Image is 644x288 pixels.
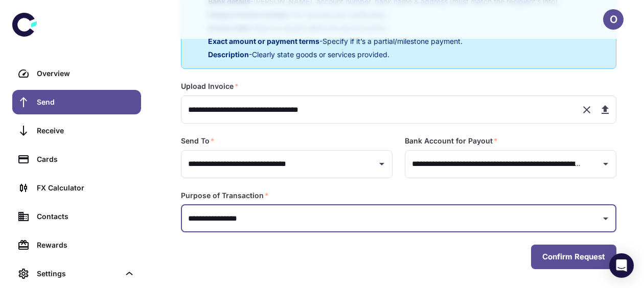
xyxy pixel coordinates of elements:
[12,61,141,86] a: Overview
[181,190,269,201] label: Purpose of Transaction
[375,157,389,171] button: Open
[37,154,135,165] div: Cards
[531,245,616,269] button: Confirm Request
[599,157,613,171] button: Open
[181,81,239,91] label: Upload Invoice
[37,268,120,279] div: Settings
[208,36,560,47] p: - Specify if it’s a partial/milestone payment.
[405,136,498,146] label: Bank Account for Payout
[12,147,141,172] a: Cards
[208,49,560,60] p: - Clearly state goods or services provided.
[37,125,135,136] div: Receive
[181,136,215,146] label: Send To
[208,37,319,45] span: Exact amount or payment terms
[208,50,249,59] span: Description
[12,118,141,143] a: Receive
[37,211,135,222] div: Contacts
[12,261,141,286] div: Settings
[37,68,135,79] div: Overview
[37,239,135,251] div: Rewards
[37,97,135,108] div: Send
[12,204,141,229] a: Contacts
[37,182,135,194] div: FX Calculator
[609,253,634,278] div: Open Intercom Messenger
[12,176,141,200] a: FX Calculator
[12,90,141,114] a: Send
[599,211,613,226] button: Open
[603,9,624,30] button: O
[12,233,141,257] a: Rewards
